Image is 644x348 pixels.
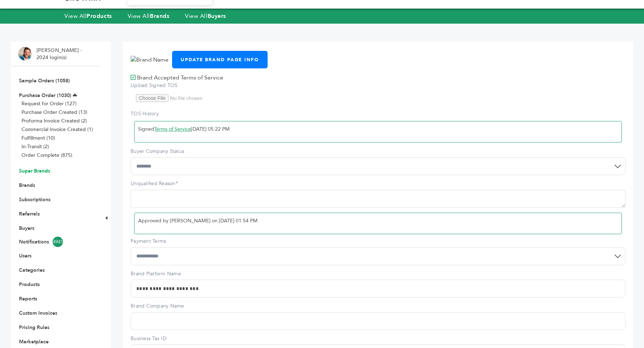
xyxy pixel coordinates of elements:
a: Notifications4941 [19,237,92,247]
a: Commercial Invoice Created (1) [21,126,93,133]
label: Unqualified Reason* [131,180,625,187]
a: Brands [19,182,35,189]
a: Request for Order (127) [21,100,77,107]
label: Brand Platform Name [131,270,625,277]
a: Custom Invoices [19,310,57,316]
label: Upload Signed TOS [131,82,625,89]
a: UPDATE BRAND PAGE INFO [172,51,268,68]
span: Brand Accepted Terms of Service [137,74,223,82]
a: In-Transit (2) [21,143,49,150]
a: Categories [19,267,45,274]
a: Users [19,252,31,259]
a: View AllBrands [128,12,170,20]
a: Purchase Order (1030) [19,92,71,99]
a: View AllProducts [64,12,112,20]
label: Buyer Company Status [131,148,625,155]
label: Brand Company Name [131,303,625,310]
a: Sample Orders (1058) [19,77,70,84]
span: 4941 [53,237,63,247]
strong: Buyers [208,12,226,20]
a: Buyers [19,225,34,232]
a: Pricing Rules [19,324,49,331]
a: Super Brands [19,168,50,174]
strong: Brands [150,12,169,20]
strong: Products [87,12,112,20]
label: TOS History [131,110,625,117]
label: Business Tax ID [131,335,625,342]
p: Approved by [PERSON_NAME] on [DATE] 01:54 PM [138,217,618,225]
a: Order Complete (875) [21,152,72,159]
a: Products [19,281,40,288]
label: Payment Terms [131,238,625,245]
p: Signed [DATE] 05:22 PM [138,125,618,134]
a: Referrals [19,211,40,217]
a: Reports [19,295,37,302]
a: Proforma Invoice Created (2) [21,117,87,124]
li: [PERSON_NAME] - 2024 login(s) [36,47,84,61]
a: Marketplace [19,338,49,345]
a: Terms of Service [154,126,191,132]
a: Purchase Order Created (13) [21,109,87,116]
a: View AllBuyers [185,12,226,20]
a: Fulfillment (10) [21,135,55,141]
a: Subscriptions [19,196,50,203]
img: Brand Name [131,56,169,64]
